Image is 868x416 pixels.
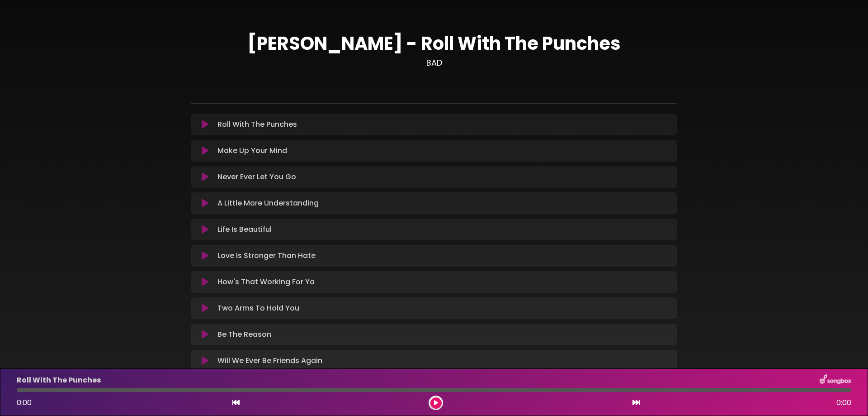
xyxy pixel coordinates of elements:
p: Never Ever Let You Go [217,172,296,182]
p: Will We Ever Be Friends Again [217,355,322,366]
p: Love Is Stronger Than Hate [217,250,316,261]
span: 0:00 [17,397,32,408]
img: songbox-logo-white.png [820,374,851,386]
h1: [PERSON_NAME] - Roll With The Punches [191,33,677,54]
p: Be The Reason [217,329,271,340]
h3: BAD [191,58,677,68]
p: Roll With The Punches [17,375,101,386]
p: Roll With The Punches [217,119,297,130]
span: 0:00 [836,397,851,408]
p: Make Up Your Mind [217,145,287,156]
p: Two Arms To Hold You [217,303,299,314]
p: Life Is Beautiful [217,224,272,235]
p: A Little More Understanding [217,198,319,209]
p: How's That Working For Ya [217,277,315,287]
